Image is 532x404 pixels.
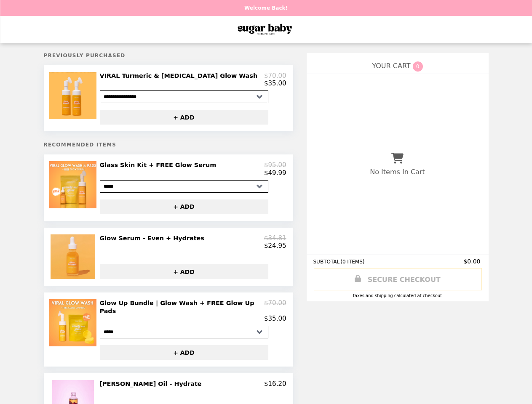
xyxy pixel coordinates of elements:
[313,293,482,298] div: Taxes and Shipping calculated at checkout
[264,380,286,388] p: $16.20
[372,62,410,70] span: YOUR CART
[44,53,293,58] h5: Previously Purchased
[51,234,97,279] img: Glow Serum - Even + Hydrates
[49,299,99,346] img: Glow Up Bundle | Glow Wash + FREE Glow Up Pads
[49,161,99,208] img: Glass Skin Kit + FREE Glow Serum
[264,80,286,87] p: $35.00
[264,299,286,315] p: $70.00
[49,72,99,119] img: VIRAL Turmeric & Kojic Acid Glow Wash
[100,345,268,360] button: + ADD
[44,142,293,148] h5: Recommended Items
[413,61,423,72] span: 0
[100,180,268,193] select: Select a product variant
[100,72,261,80] h2: VIRAL Turmeric & [MEDICAL_DATA] Glow Wash
[340,259,364,265] span: ( 0 ITEMS )
[100,380,205,388] h2: [PERSON_NAME] Oil - Hydrate
[264,161,286,169] p: $95.00
[100,90,268,103] select: Select a product variant
[370,168,425,176] p: No Items In Cart
[463,258,481,265] span: $0.00
[264,72,286,80] p: $70.00
[264,242,286,250] p: $24.95
[313,259,341,265] span: SUBTOTAL
[100,264,268,279] button: + ADD
[264,315,286,322] p: $35.00
[100,326,268,338] select: Select a product variant
[100,299,265,315] h2: Glow Up Bundle | Glow Wash + FREE Glow Up Pads
[244,5,288,11] p: Welcome Back!
[231,21,302,38] img: Brand Logo
[100,199,268,214] button: + ADD
[264,169,286,177] p: $49.99
[100,110,268,125] button: + ADD
[264,234,286,242] p: $34.81
[100,234,208,242] h2: Glow Serum - Even + Hydrates
[100,161,220,169] h2: Glass Skin Kit + FREE Glow Serum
